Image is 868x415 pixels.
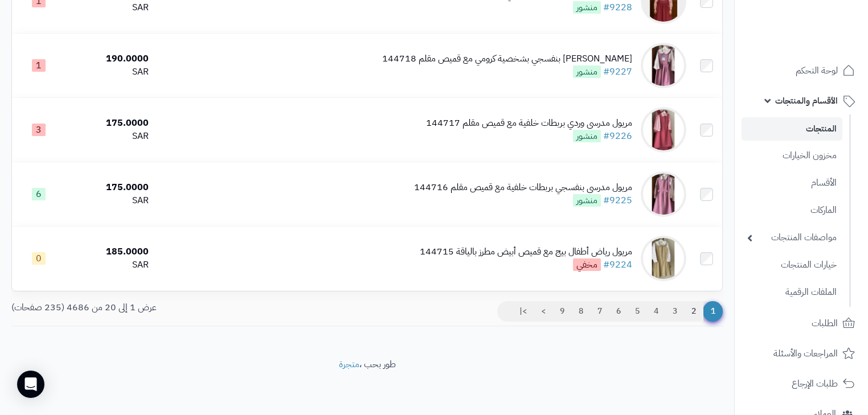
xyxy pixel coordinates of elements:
span: طلبات الإرجاع [792,376,838,392]
a: متجرة [339,358,359,371]
span: المراجعات والأسئلة [773,346,838,361]
div: عرض 1 إلى 20 من 4686 (235 صفحات) [3,301,367,314]
div: SAR [70,258,148,272]
span: 1 [32,59,46,72]
a: 3 [665,301,685,322]
a: الماركات [742,198,842,223]
span: منشور [573,194,601,207]
a: مخزون الخيارات [742,143,842,168]
div: SAR [70,65,148,79]
div: 190.0000 [70,52,148,65]
a: المراجعات والأسئلة [742,340,861,367]
div: مريول مدرسي بنفسجي بربطات خلفية مع قميص مقلم 144716 [414,181,632,194]
span: 0 [32,252,46,265]
img: مريول مدرسي بنفسجي بشخصية كرومي مع قميص مقلم 144718 [641,43,686,88]
a: 2 [684,301,703,322]
div: 175.0000 [70,117,148,130]
a: 4 [646,301,666,322]
img: مريول مدرسي بنفسجي بربطات خلفية مع قميص مقلم 144716 [641,171,686,217]
div: 175.0000 [70,181,148,194]
a: #9226 [603,129,632,143]
a: خيارات المنتجات [742,253,842,277]
div: SAR [70,194,148,207]
a: طلبات الإرجاع [742,370,861,397]
img: logo-2.png [791,28,857,52]
span: منشور [573,130,601,142]
div: [PERSON_NAME] بنفسجي بشخصية كرومي مع قميص مقلم 144718 [382,52,632,65]
div: 185.0000 [70,245,148,258]
span: منشور [573,1,601,14]
a: #9227 [603,65,632,79]
span: منشور [573,65,601,78]
a: 7 [590,301,609,322]
span: 6 [32,188,46,200]
a: #9228 [603,1,632,14]
div: SAR [70,130,148,143]
div: مريول رياض أطفال بيج مع قميص أبيض مطرز بالياقة 144715 [420,245,632,258]
span: الطلبات [812,315,838,331]
span: الأقسام والمنتجات [775,93,838,109]
a: الطلبات [742,310,861,337]
a: الأقسام [742,171,842,195]
div: Open Intercom Messenger [17,371,44,398]
a: 6 [609,301,628,322]
span: لوحة التحكم [796,63,838,79]
a: #9225 [603,194,632,207]
div: مريول مدرسي وردي بربطات خلفية مع قميص مقلم 144717 [426,117,632,130]
a: مواصفات المنتجات [742,225,842,250]
a: لوحة التحكم [742,57,861,84]
a: #9224 [603,258,632,272]
span: 1 [703,301,723,322]
span: 3 [32,124,46,136]
a: >| [512,301,534,322]
img: مريول مدرسي وردي بربطات خلفية مع قميص مقلم 144717 [641,107,686,153]
div: SAR [70,1,148,14]
a: المنتجات [742,117,842,141]
a: الملفات الرقمية [742,280,842,305]
span: مخفي [573,258,601,271]
a: 8 [571,301,591,322]
img: مريول رياض أطفال بيج مع قميص أبيض مطرز بالياقة 144715 [641,236,686,281]
a: > [534,301,553,322]
a: 9 [552,301,572,322]
a: 5 [628,301,647,322]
